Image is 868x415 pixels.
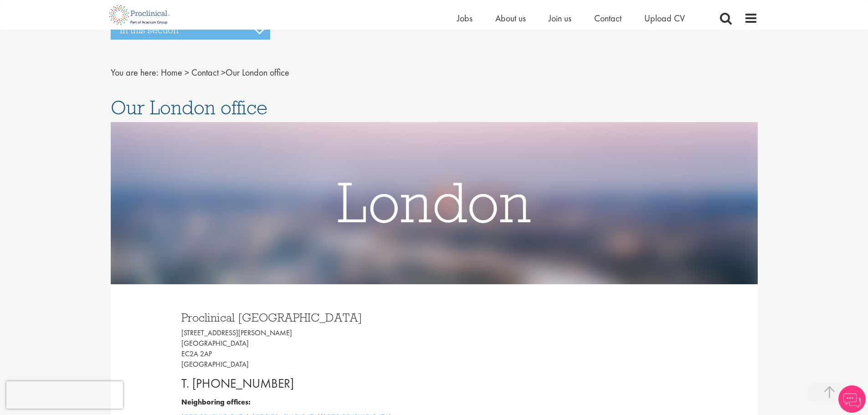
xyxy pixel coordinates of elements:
a: About us [495,12,526,24]
b: Neighboring offices: [181,397,251,407]
iframe: reCAPTCHA [6,381,123,409]
span: Our London office [161,67,289,78]
span: You are here: [111,67,159,78]
a: Jobs [457,12,473,24]
span: Our London office [111,95,267,120]
a: breadcrumb link to Contact [191,67,219,78]
a: Contact [594,12,621,24]
img: Chatbot [838,385,866,413]
span: > [221,67,226,78]
p: [STREET_ADDRESS][PERSON_NAME] [GEOGRAPHIC_DATA] EC2A 2AP [GEOGRAPHIC_DATA] [181,328,427,369]
h3: Proclinical [GEOGRAPHIC_DATA] [181,312,427,323]
a: breadcrumb link to Home [161,67,182,78]
span: > [185,67,189,78]
a: Join us [549,12,571,24]
h3: In this section [111,20,270,40]
p: T. [PHONE_NUMBER] [181,374,427,393]
a: Upload CV [644,12,685,24]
